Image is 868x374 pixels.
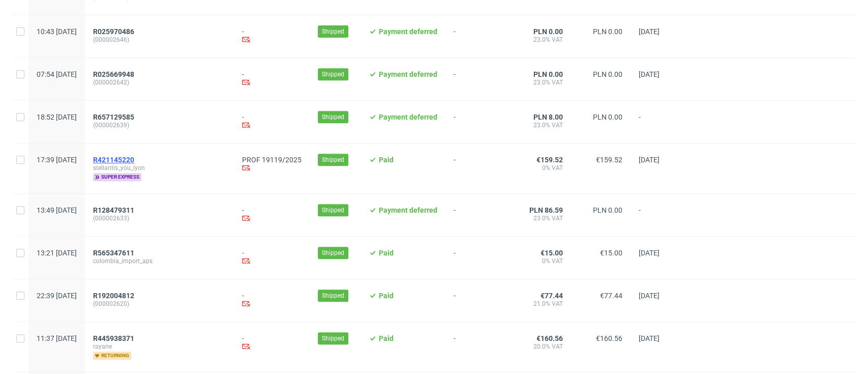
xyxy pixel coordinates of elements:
[593,70,622,78] span: PLN 0.00
[93,164,226,172] span: stellantis_you_lyon
[93,27,134,36] span: R025970486
[93,156,136,164] a: R421145220
[37,206,77,214] span: 13:49 [DATE]
[454,292,503,309] span: -
[93,36,226,44] span: (000002646)
[541,249,563,257] span: €15.00
[242,249,302,267] div: -
[533,113,563,121] span: PLN 8.00
[639,156,660,164] span: [DATE]
[242,27,302,45] div: -
[93,173,141,181] span: super express
[93,300,226,308] span: (000002620)
[379,156,394,164] span: Paid
[593,27,622,36] span: PLN 0.00
[593,206,622,214] span: PLN 0.00
[520,78,563,87] span: 23.0% VAT
[93,249,134,257] span: R565347611
[93,292,136,300] a: R192004812
[379,27,437,36] span: Payment deferred
[639,292,660,300] span: [DATE]
[93,292,134,300] span: R192004812
[93,70,134,78] span: R025669948
[93,121,226,129] span: (000002639)
[37,113,77,121] span: 18:52 [DATE]
[454,156,503,181] span: -
[600,249,622,257] span: €15.00
[242,292,302,309] div: -
[639,206,677,224] span: -
[596,156,622,164] span: €159.52
[379,113,437,121] span: Payment deferred
[454,113,503,131] span: -
[93,113,134,121] span: R657129585
[242,113,302,131] div: -
[93,27,136,36] a: R025970486
[93,78,226,87] span: (000002642)
[454,206,503,224] span: -
[379,70,437,78] span: Payment deferred
[93,214,226,222] span: (000002633)
[520,257,563,265] span: 0% VAT
[93,352,131,360] span: returning
[639,70,660,78] span: [DATE]
[520,214,563,222] span: 23.0% VAT
[379,206,437,214] span: Payment deferred
[639,27,660,36] span: [DATE]
[322,27,344,36] span: Shipped
[639,113,677,131] span: -
[541,292,563,300] span: €77.44
[454,27,503,45] span: -
[379,249,394,257] span: Paid
[379,292,394,300] span: Paid
[37,27,77,36] span: 10:43 [DATE]
[93,156,134,164] span: R421145220
[93,334,134,342] span: R445938371
[322,206,344,215] span: Shipped
[322,70,344,79] span: Shipped
[37,156,77,164] span: 17:39 [DATE]
[242,334,302,352] div: -
[639,334,660,342] span: [DATE]
[93,257,226,265] span: colombia_import_aps
[322,291,344,300] span: Shipped
[242,206,302,224] div: -
[600,292,622,300] span: €77.44
[93,113,136,121] a: R657129585
[520,121,563,129] span: 23.0% VAT
[454,70,503,88] span: -
[596,334,622,342] span: €160.56
[93,206,136,214] a: R128479311
[593,113,622,121] span: PLN 0.00
[93,342,226,351] span: rayane
[536,156,563,164] span: €159.52
[529,206,563,214] span: PLN 86.59
[520,164,563,172] span: 0% VAT
[533,70,563,78] span: PLN 0.00
[242,70,302,88] div: -
[639,249,660,257] span: [DATE]
[454,249,503,267] span: -
[37,70,77,78] span: 07:54 [DATE]
[536,334,563,342] span: €160.56
[454,334,503,360] span: -
[37,292,77,300] span: 22:39 [DATE]
[93,334,136,342] a: R445938371
[533,27,563,36] span: PLN 0.00
[322,248,344,257] span: Shipped
[322,112,344,122] span: Shipped
[37,334,77,342] span: 11:37 [DATE]
[93,206,134,214] span: R128479311
[37,249,77,257] span: 13:21 [DATE]
[520,300,563,308] span: 21.0% VAT
[93,249,136,257] a: R565347611
[520,36,563,44] span: 23.0% VAT
[379,334,394,342] span: Paid
[242,156,302,164] a: PROF 19119/2025
[322,155,344,164] span: Shipped
[520,342,563,351] span: 20.0% VAT
[93,70,136,78] a: R025669948
[322,334,344,343] span: Shipped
